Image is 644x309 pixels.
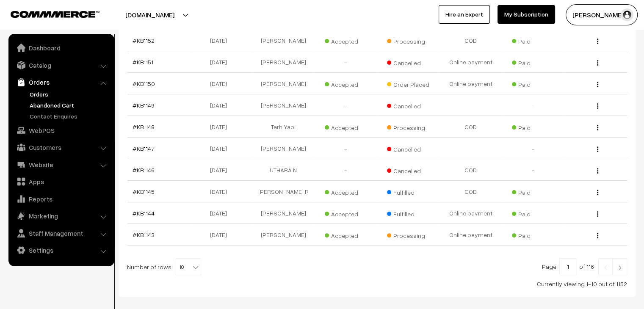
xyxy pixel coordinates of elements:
td: [PERSON_NAME] [252,73,315,94]
span: Page [542,263,556,270]
a: #KB1152 [133,37,155,44]
a: Orders [11,74,111,90]
div: Domain: [DOMAIN_NAME] [22,22,93,29]
a: Customers [11,140,111,155]
a: Dashboard [11,40,111,55]
td: - [315,138,377,159]
a: #KB1147 [133,145,155,152]
img: Right [616,265,624,270]
img: Menu [597,233,598,238]
span: Paid [512,35,554,46]
a: Marketing [11,208,111,223]
span: Fulfilled [387,186,429,197]
td: - [315,51,377,73]
span: Accepted [325,229,367,240]
img: tab_domain_overview_orange.svg [23,49,30,56]
span: Paid [512,78,554,89]
td: [DATE] [190,94,252,116]
td: UTHARA N [252,159,315,181]
span: Cancelled [387,99,429,110]
span: Paid [512,207,554,218]
img: COMMMERCE [11,11,100,17]
td: - [315,94,377,116]
td: [PERSON_NAME] [252,138,315,159]
td: [DATE] [190,30,252,51]
a: Website [11,157,111,172]
td: [PERSON_NAME] [252,202,315,224]
span: Processing [387,229,429,240]
a: #KB1146 [133,166,155,174]
span: Fulfilled [387,207,429,218]
a: Settings [11,243,111,258]
td: COD [439,116,502,138]
td: [PERSON_NAME] [252,94,315,116]
td: - [502,159,565,181]
div: Keywords by Traffic [94,50,143,55]
span: of 116 [579,263,594,270]
span: Accepted [325,207,367,218]
td: [DATE] [190,116,252,138]
img: Left [602,265,609,270]
a: Orders [28,90,111,99]
td: Online payment [439,224,502,246]
td: [PERSON_NAME] [252,224,315,246]
span: Cancelled [387,143,429,154]
img: tab_keywords_by_traffic_grey.svg [84,49,91,56]
span: Order Placed [387,78,429,89]
img: Menu [597,82,598,87]
a: Contact Enquires [28,112,111,121]
a: COMMMERCE [11,8,85,19]
img: Menu [597,103,598,109]
div: v 4.0.25 [24,14,41,20]
a: Abandoned Cart [28,101,111,110]
span: Paid [512,229,554,240]
div: Domain Overview [32,50,76,55]
img: Menu [597,211,598,217]
a: WebPOS [11,123,111,138]
td: Online payment [439,51,502,73]
td: [PERSON_NAME] [252,30,315,51]
span: 10 [176,258,201,275]
img: logo_orange.svg [14,14,20,20]
span: Processing [387,121,429,132]
td: [DATE] [190,224,252,246]
span: Number of rows [127,262,171,271]
a: #KB1148 [133,123,155,130]
td: [PERSON_NAME] [252,51,315,73]
span: Accepted [325,121,367,132]
span: Cancelled [387,164,429,175]
a: #KB1144 [133,210,155,217]
span: Accepted [325,186,367,197]
img: website_grey.svg [14,22,20,29]
td: [DATE] [190,138,252,159]
img: Menu [597,60,598,66]
td: COD [439,181,502,202]
td: - [315,159,377,181]
a: #KB1145 [133,188,155,195]
img: Menu [597,125,598,130]
td: [DATE] [190,202,252,224]
a: Staff Management [11,226,111,241]
span: Accepted [325,35,367,46]
td: Online payment [439,202,502,224]
a: My Subscription [498,5,555,24]
a: Reports [11,191,111,207]
td: [DATE] [190,181,252,202]
img: Menu [597,190,598,195]
a: Catalog [11,58,111,73]
a: #KB1149 [133,102,155,109]
img: Menu [597,39,598,44]
span: Paid [512,121,554,132]
td: - [502,138,565,159]
td: [DATE] [190,159,252,181]
td: [PERSON_NAME] R [252,181,315,202]
td: Tarh Yapi [252,116,315,138]
img: Menu [597,168,598,174]
img: user [621,8,633,21]
td: - [502,94,565,116]
span: Paid [512,56,554,67]
button: [PERSON_NAME]… [566,4,638,25]
a: #KB1151 [133,58,153,66]
td: [DATE] [190,73,252,94]
a: #KB1143 [133,231,155,238]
